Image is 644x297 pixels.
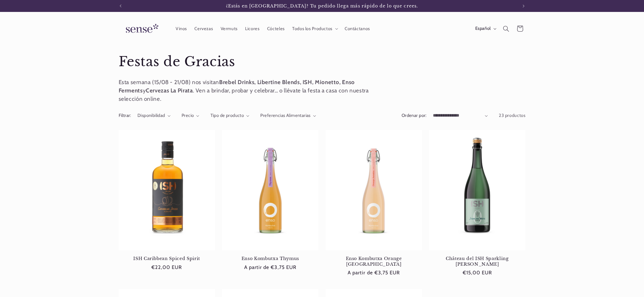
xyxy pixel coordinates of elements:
[119,112,131,119] h2: Filtrar:
[260,113,311,118] span: Preferencias Alimentarias
[146,87,193,94] strong: Cervezas La Pirata
[499,113,526,118] span: 23 productos
[226,3,418,9] span: ¿Estás en [GEOGRAPHIC_DATA]? Tu pedido llega más rápido de lo que crees.
[217,22,241,35] a: Vermuts
[245,26,259,32] span: Licores
[345,26,370,32] span: Contáctanos
[210,112,250,119] summary: Tipo de producto (0 seleccionado)
[292,26,332,32] span: Todos los Productos
[172,22,191,35] a: Vinos
[341,22,374,35] a: Contáctanos
[182,113,194,118] span: Precio
[288,22,341,35] summary: Todos los Productos
[182,112,199,119] summary: Precio
[194,26,213,32] span: Cervezas
[210,113,244,118] span: Tipo de producto
[119,79,355,94] strong: Brebel Drinks, Libertine Blends, ISH, Mionetto, Enso Ferments
[119,53,526,70] h1: Festas de Gracias
[429,256,525,267] a: Château del ISH Sparkling [PERSON_NAME]
[119,78,390,103] p: Esta semana (15/08 - 21/08) nos visitan y . Ven a brindar, probar y celebrar… o llévate la festa ...
[267,26,285,32] span: Cócteles
[116,18,166,40] a: Sense
[119,256,215,261] a: ISH Caribbean Spiced Spirit
[176,26,187,32] span: Vinos
[326,256,422,267] a: Enso Kombutxa Orange [GEOGRAPHIC_DATA]
[222,256,318,261] a: Enso Kombutxa Thymus
[475,25,491,32] span: Español
[241,22,264,35] a: Licores
[260,112,316,119] summary: Preferencias Alimentarias (0 seleccionado)
[119,20,163,37] img: Sense
[263,22,288,35] a: Cócteles
[221,26,238,32] span: Vermuts
[137,113,165,118] span: Disponibilidad
[471,23,499,35] button: Español
[402,113,427,118] label: Ordenar por:
[499,22,513,35] summary: Búsqueda
[137,112,171,119] summary: Disponibilidad (0 seleccionado)
[191,22,217,35] a: Cervezas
